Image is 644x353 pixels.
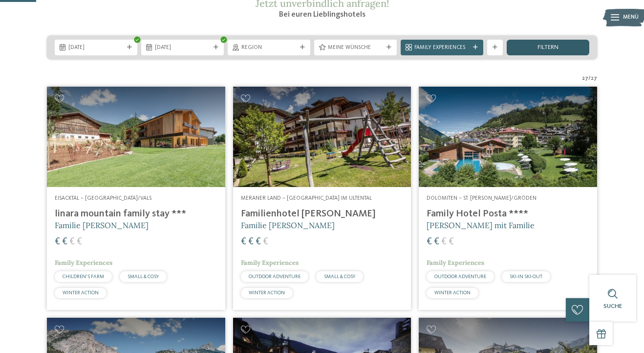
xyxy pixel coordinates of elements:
span: Family Experiences [427,259,484,267]
span: OUTDOOR ADVENTURE [249,274,301,279]
span: € [427,237,432,247]
span: € [441,237,447,247]
span: Familie [PERSON_NAME] [241,220,335,230]
span: 27 [591,75,597,83]
span: WINTER ACTION [249,290,285,295]
span: € [62,237,67,247]
span: € [434,237,439,247]
span: Familie [PERSON_NAME] [55,220,149,230]
img: Familienhotels gesucht? Hier findet ihr die besten! [419,87,597,187]
span: Family Experiences [241,259,299,267]
h4: linara mountain family stay *** [55,208,217,220]
span: Family Experiences [55,259,112,267]
span: € [241,237,246,247]
img: Familienhotels gesucht? Hier findet ihr die besten! [233,87,411,187]
span: Suche [603,303,622,309]
span: CHILDREN’S FARM [63,274,104,279]
img: Familienhotels gesucht? Hier findet ihr die besten! [47,87,225,187]
h4: Family Hotel Posta **** [427,208,589,220]
span: SKI-IN SKI-OUT [510,274,542,279]
a: Familienhotels gesucht? Hier findet ihr die besten! Eisacktal – [GEOGRAPHIC_DATA]/Vals linara mou... [47,87,225,310]
h4: Familienhotel [PERSON_NAME] [241,208,404,220]
span: Meine Wünsche [328,44,383,52]
span: € [263,237,268,247]
span: € [69,237,75,247]
span: filtern [537,45,558,51]
span: / [588,75,591,83]
span: [DATE] [155,44,210,52]
span: € [77,237,82,247]
span: WINTER ACTION [63,290,99,295]
span: WINTER ACTION [434,290,471,295]
span: [PERSON_NAME] mit Familie [427,220,535,230]
span: Dolomiten – St. [PERSON_NAME]/Gröden [427,195,537,201]
span: Region [241,44,297,52]
span: € [449,237,454,247]
span: Bei euren Lieblingshotels [279,11,365,19]
span: OUTDOOR ADVENTURE [434,274,486,279]
span: Family Experiences [414,44,470,52]
span: [DATE] [68,44,124,52]
span: € [55,237,60,247]
span: Eisacktal – [GEOGRAPHIC_DATA]/Vals [55,195,151,201]
span: Meraner Land – [GEOGRAPHIC_DATA] im Ultental [241,195,372,201]
span: SMALL & COSY [324,274,355,279]
span: € [256,237,261,247]
span: 27 [582,75,588,83]
a: Familienhotels gesucht? Hier findet ihr die besten! Dolomiten – St. [PERSON_NAME]/Gröden Family H... [419,87,597,310]
a: Familienhotels gesucht? Hier findet ihr die besten! Meraner Land – [GEOGRAPHIC_DATA] im Ultental ... [233,87,411,310]
span: € [248,237,254,247]
span: SMALL & COSY [128,274,159,279]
